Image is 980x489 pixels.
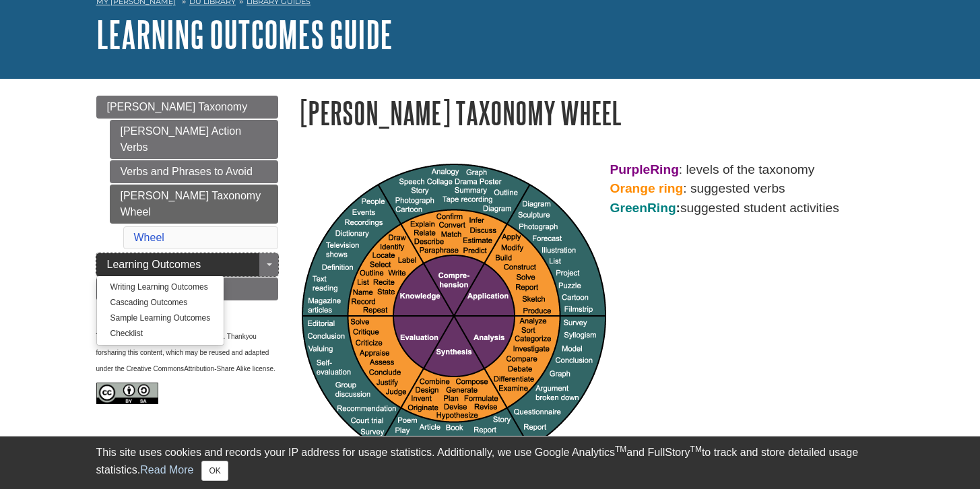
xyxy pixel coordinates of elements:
a: [PERSON_NAME] Action Verbs [110,120,278,159]
a: Writing Learning Outcomes [97,280,224,295]
span: Ring [647,201,676,215]
h1: [PERSON_NAME] Taxonomy Wheel [298,96,884,130]
a: Verbs and Phrases to Avoid [110,160,278,183]
a: Learning Outcomes [96,253,278,276]
span: Green [610,201,647,215]
span: [PERSON_NAME] Taxonomy [107,101,248,112]
strong: Orange ring [610,181,684,195]
a: [PERSON_NAME] Taxonomy [96,96,278,119]
span: Attribution-Share Alike license [184,365,273,372]
strong: Ring [650,162,679,176]
strong: Purple [610,162,651,176]
a: Sample Learning Outcomes [97,311,224,326]
span: Learning Outcomes [107,259,201,270]
sup: TM [615,445,626,454]
a: Checklist [97,326,224,341]
strong: : [610,201,681,215]
div: This site uses cookies and records your IP address for usage statistics. Additionally, we use Goo... [96,445,884,481]
button: Close [201,461,228,481]
span: you for [96,333,259,356]
sup: TM [690,445,702,454]
span: sharing this content, which may be reused and adapted under the Creative Commons . [96,349,275,372]
a: Cascading Outcomes [97,295,224,311]
div: Guide Page Menu [96,96,278,425]
a: [PERSON_NAME] Taxonomy Wheel [110,185,278,224]
p: : levels of the taxonomy : suggested verbs suggested student activities [298,160,884,218]
a: Read More [140,464,193,476]
a: Learning Outcomes Guide [96,13,393,55]
a: Wheel [134,232,164,243]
